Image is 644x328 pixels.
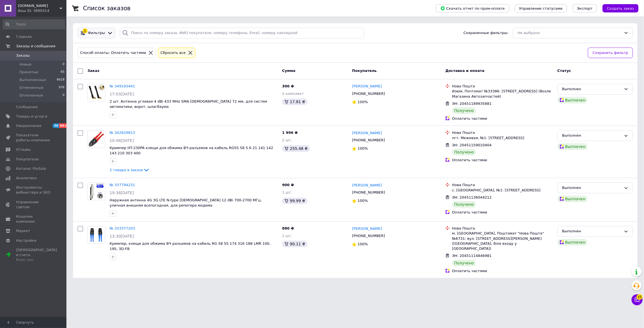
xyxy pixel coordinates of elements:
[557,97,588,103] div: Выплачен
[88,183,105,200] img: Фото товару
[16,238,36,243] span: Настройки
[452,130,553,135] div: Нова Пошта
[607,6,634,11] span: Создать заказ
[452,269,553,274] div: Оплатить частями
[440,6,505,11] span: Скачать отчет по пром-оплате
[352,84,382,89] a: [PERSON_NAME]
[445,69,484,73] span: Доставка и оплата
[351,90,386,97] div: [PHONE_NUMBER]
[452,226,553,231] div: Нова Пошта
[557,239,588,246] div: Выплачен
[53,123,59,128] span: 36
[110,234,134,238] span: 13:30[DATE]
[352,183,382,188] a: [PERSON_NAME]
[110,168,150,172] a: 2 товара в заказе
[452,116,553,121] div: Оплатить частями
[562,185,622,191] div: Выполнен
[110,198,262,207] a: Наружная антенна 4G 3G LTE N-type [DEMOGRAPHIC_DATA] 12 dBi 700-2700 МГц, уличная внешняя всепого...
[637,294,643,300] span: 15
[557,196,588,202] div: Выплачен
[16,123,41,128] span: Уведомления
[16,166,46,171] span: Каталог ProSale
[63,93,64,98] span: 0
[282,190,292,194] span: 1 шт.
[282,183,294,187] span: 900 ₴
[88,131,105,148] img: Фото товару
[110,241,270,251] a: Кримпер, клещи для обжима ВЧ разъемов на кабель RG 58 55 174 316 188 LMR 100, 195, 3D-FB
[358,100,368,104] span: 100%
[452,84,553,89] div: Нова Пошта
[82,28,87,33] div: 1
[110,191,134,195] span: 19:38[DATE]
[452,136,553,140] div: пгт. Межевая, №1: [STREET_ADDRESS]
[632,294,643,305] button: Чат с покупателем15
[16,214,51,224] span: Кошелек компании
[16,176,37,181] span: Аналитика
[79,50,147,56] div: Способ оплаты: Оплатить частями
[16,105,38,110] span: Сообщения
[3,19,65,29] input: Поиск
[352,226,382,231] a: [PERSON_NAME]
[282,92,304,96] span: 2 комплект
[88,84,105,101] img: Фото товару
[159,50,187,56] div: Сбросить все
[110,226,135,230] a: № 333377203
[352,131,382,136] a: [PERSON_NAME]
[557,143,588,150] div: Выплачен
[452,101,492,106] span: ЭН: 20451189935881
[282,197,307,204] div: 99.99 ₴
[110,92,134,96] span: 17:03[DATE]
[16,147,31,152] span: Отзывы
[16,228,30,233] span: Маркет
[16,53,30,58] span: Заказы
[452,107,476,114] div: Получено
[282,98,307,105] div: 17.81 ₴
[16,248,57,263] span: [DEMOGRAPHIC_DATA] и счета
[59,123,68,128] span: 99+
[452,89,553,99] div: Изюм, Почтомат №33386: [STREET_ADDRESS] (Возле Магазина Автозапчастей)
[87,84,105,101] a: Фото товару
[83,5,131,12] h1: Список заказов
[87,130,105,148] a: Фото товару
[16,185,51,195] span: Инструменты вебмастера и SEO
[452,254,492,258] span: ЭН: 20451114846981
[16,257,57,262] div: Prom топ
[110,138,134,143] span: 10:46[DATE]
[562,133,622,139] div: Выполнен
[57,77,64,82] span: 6618
[87,69,99,73] span: Заказ
[452,210,553,215] div: Оплатить частями
[519,6,563,11] span: Управление статусами
[562,228,622,234] div: Выполнен
[87,183,105,200] a: Фото товару
[358,146,368,150] span: 100%
[351,189,386,196] div: [PHONE_NUMBER]
[110,183,135,187] a: № 337794231
[452,188,553,193] div: с. [GEOGRAPHIC_DATA], №1: [STREET_ADDRESS]
[110,168,143,172] span: 2 товара в заказе
[515,4,567,12] button: Управление статусами
[88,30,105,36] span: Фильтры
[110,131,135,135] a: № 342629813
[452,149,476,155] div: Получено
[577,6,593,11] span: Экспорт
[110,146,273,155] a: Кримпер HT-230PA клещи для обжима ВЧ разъемов на кабель RG55 58 5 6 21 141 142 143 210 303 400
[88,226,105,243] img: Фото товару
[110,99,267,109] a: 2 шт. Антенна угловая 4 dBi 433 MHz SMA [DEMOGRAPHIC_DATA] 72 мм, для систем автоматики, ворот, ш...
[282,145,310,152] div: 255.48 ₴
[19,62,32,67] span: Новые
[593,50,628,56] span: Сохранить фильтр
[452,143,492,147] span: ЭН: 20451159010404
[16,200,51,210] span: Управление сайтом
[358,199,368,203] span: 100%
[19,70,38,75] span: Принятые
[588,48,633,58] button: Сохранить фильтр
[282,234,292,238] span: 1 шт.
[63,62,64,67] span: 0
[452,158,553,163] div: Оплатить частями
[452,231,553,251] div: м. [GEOGRAPHIC_DATA], Поштомат "Нова Пошта" №6731: вул. [STREET_ADDRESS][PERSON_NAME] ([GEOGRAPHI...
[436,4,509,12] button: Скачать отчет по пром-оплате
[16,34,32,39] span: Главная
[452,201,476,208] div: Получено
